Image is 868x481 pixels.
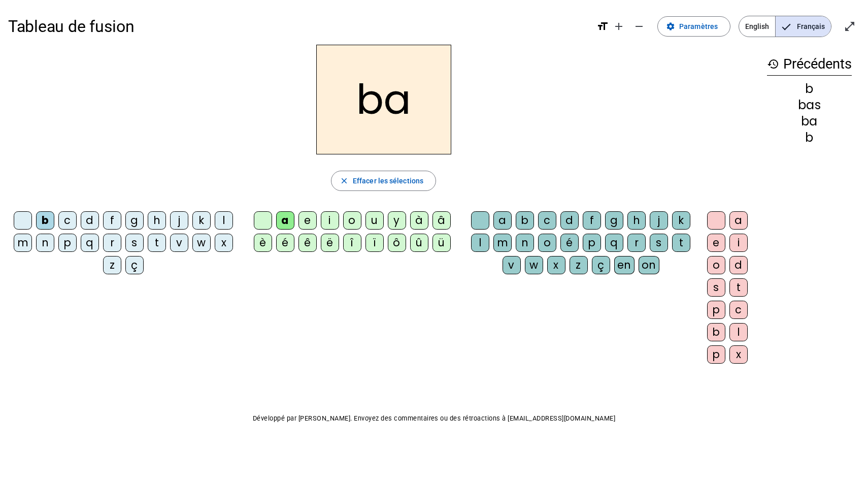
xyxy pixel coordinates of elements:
[739,16,775,37] span: English
[538,234,556,252] div: o
[503,256,521,274] div: v
[596,20,609,33] mat-icon: format_size
[81,211,99,230] div: d
[14,234,32,252] div: m
[410,211,428,230] div: à
[516,234,534,252] div: n
[321,234,339,252] div: ë
[192,211,211,230] div: k
[493,211,512,230] div: a
[331,171,436,191] button: Effacer les sélections
[298,234,317,252] div: ê
[36,211,54,230] div: b
[729,301,748,319] div: c
[639,256,659,274] div: on
[353,175,423,187] span: Effacer les sélections
[538,211,556,230] div: c
[629,16,649,37] button: Diminuer la taille de la police
[170,234,188,252] div: v
[298,211,317,230] div: e
[767,53,852,76] h3: Précédents
[840,16,860,37] button: Entrer en plein écran
[609,16,629,37] button: Augmenter la taille de la police
[215,234,233,252] div: x
[321,211,339,230] div: i
[767,132,852,144] div: b
[707,278,725,297] div: s
[583,211,601,230] div: f
[729,278,748,297] div: t
[516,211,534,230] div: b
[340,176,349,185] mat-icon: close
[276,234,294,252] div: é
[767,83,852,95] div: b
[767,58,779,70] mat-icon: history
[8,412,860,425] p: Développé par [PERSON_NAME]. Envoyez des commentaires ou des rétroactions à [EMAIL_ADDRESS][DOMAI...
[560,211,579,230] div: d
[570,256,588,274] div: z
[254,234,272,252] div: è
[679,20,718,33] span: Paramètres
[343,211,361,230] div: o
[729,345,748,364] div: x
[707,234,725,252] div: e
[316,45,451,154] h2: ba
[343,234,361,252] div: î
[666,22,675,31] mat-icon: settings
[627,211,646,230] div: h
[672,234,690,252] div: t
[605,234,623,252] div: q
[471,234,489,252] div: l
[707,345,725,364] div: p
[8,10,588,43] h1: Tableau de fusion
[103,256,121,274] div: z
[388,234,406,252] div: ô
[583,234,601,252] div: p
[767,115,852,127] div: ba
[672,211,690,230] div: k
[650,234,668,252] div: s
[410,234,428,252] div: û
[432,211,451,230] div: â
[125,234,144,252] div: s
[657,16,730,37] button: Paramètres
[276,211,294,230] div: a
[215,211,233,230] div: l
[650,211,668,230] div: j
[525,256,543,274] div: w
[388,211,406,230] div: y
[592,256,610,274] div: ç
[365,234,384,252] div: ï
[192,234,211,252] div: w
[125,211,144,230] div: g
[844,20,856,33] mat-icon: open_in_full
[547,256,565,274] div: x
[170,211,188,230] div: j
[633,20,645,33] mat-icon: remove
[493,234,512,252] div: m
[148,234,166,252] div: t
[81,234,99,252] div: q
[613,20,625,33] mat-icon: add
[729,234,748,252] div: i
[729,211,748,230] div: a
[776,16,831,37] span: Français
[103,234,121,252] div: r
[103,211,121,230] div: f
[767,99,852,111] div: bas
[560,234,579,252] div: é
[739,16,831,37] mat-button-toggle-group: Language selection
[125,256,144,274] div: ç
[36,234,54,252] div: n
[627,234,646,252] div: r
[148,211,166,230] div: h
[432,234,451,252] div: ü
[707,256,725,274] div: o
[605,211,623,230] div: g
[58,234,77,252] div: p
[729,323,748,341] div: l
[614,256,635,274] div: en
[707,323,725,341] div: b
[729,256,748,274] div: d
[365,211,384,230] div: u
